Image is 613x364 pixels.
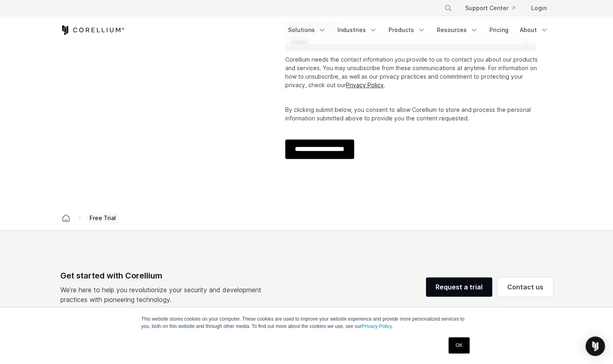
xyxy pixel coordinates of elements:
a: Resources [432,23,483,37]
span: Free Trial [86,212,119,224]
p: This website stores cookies on your computer. These cookies are used to improve your website expe... [141,315,472,330]
a: Support Center [459,1,521,15]
a: Products [384,23,430,37]
a: Login [525,1,553,15]
a: Corellium home [59,212,73,224]
p: Corellium needs the contact information you provide to us to contact you about our products and s... [285,55,540,89]
div: Navigation Menu [283,23,553,37]
a: OK [449,337,469,353]
a: Request a trial [426,277,492,297]
div: Open Intercom Messenger [585,336,605,356]
div: Get started with Corellium [60,270,268,282]
a: Industries [333,23,382,37]
div: Navigation Menu [434,1,553,15]
a: Privacy Policy [346,81,384,88]
p: By clicking submit below, you consent to allow Corellium to store and process the personal inform... [285,105,540,122]
a: Pricing [485,23,513,37]
a: Contact us [498,277,553,297]
a: Corellium Home [60,25,125,35]
button: Search [441,1,455,15]
a: About [515,23,553,37]
a: Solutions [283,23,331,37]
a: Privacy Policy. [362,323,393,329]
p: We’re here to help you revolutionize your security and development practices with pioneering tech... [60,285,268,304]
